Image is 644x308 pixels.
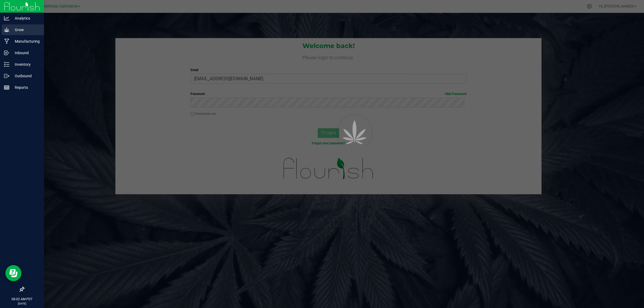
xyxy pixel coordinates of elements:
[4,50,9,56] inline-svg: Inbound
[4,85,9,90] inline-svg: Reports
[4,16,9,21] inline-svg: Analytics
[9,84,42,91] p: Reports
[4,62,9,67] inline-svg: Inventory
[4,27,9,32] inline-svg: Grow
[2,302,42,306] p: [DATE]
[9,38,42,45] p: Manufacturing
[4,73,9,79] inline-svg: Outbound
[9,61,42,68] p: Inventory
[9,27,42,33] p: Grow
[9,50,42,56] p: Inbound
[4,39,9,44] inline-svg: Manufacturing
[2,297,42,302] p: 08:02 AM PDT
[9,15,42,21] p: Analytics
[9,73,42,79] p: Outbound
[5,265,21,281] iframe: Resource center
